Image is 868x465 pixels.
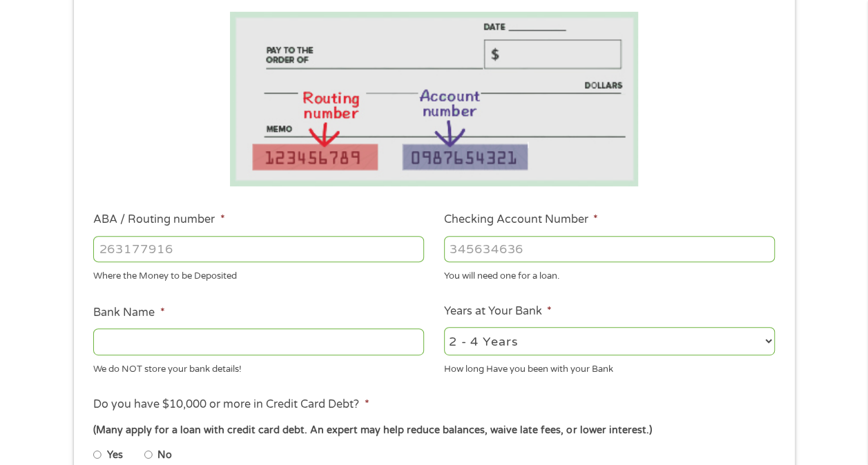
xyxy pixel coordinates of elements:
div: Where the Money to be Deposited [93,265,424,284]
img: Routing number location [230,12,639,186]
div: How long Have you been with your Bank [444,357,775,376]
label: Yes [107,448,123,463]
label: Years at Your Bank [444,304,552,319]
div: You will need one for a loan. [444,265,775,284]
div: (Many apply for a loan with credit card debt. An expert may help reduce balances, waive late fees... [93,423,774,438]
label: Bank Name [93,306,164,320]
label: No [157,448,172,463]
label: Do you have $10,000 or more in Credit Card Debt? [93,397,369,412]
input: 345634636 [444,236,775,262]
input: 263177916 [93,236,424,262]
label: Checking Account Number [444,212,598,227]
label: ABA / Routing number [93,212,224,227]
div: We do NOT store your bank details! [93,357,424,376]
